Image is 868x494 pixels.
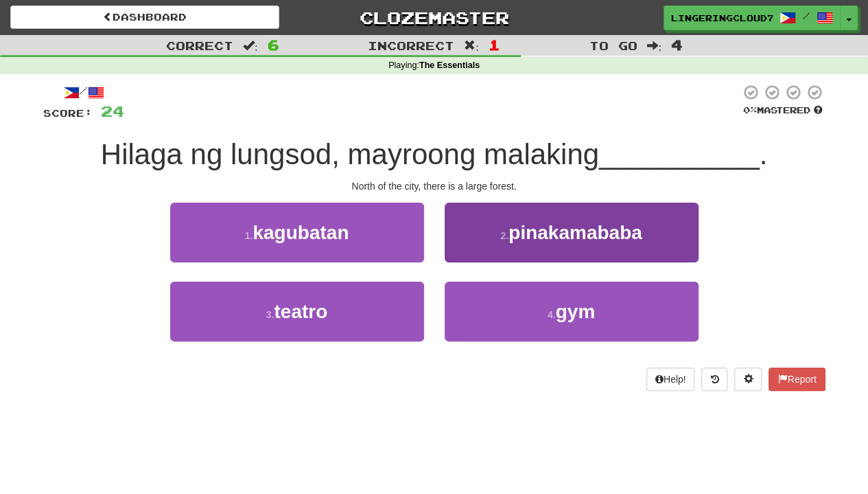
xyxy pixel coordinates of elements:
[671,12,773,24] span: LingeringCloud7100
[760,138,768,170] span: .
[101,102,124,120] span: 24
[740,104,825,117] div: Mastered
[769,368,825,391] button: Report
[170,282,424,341] button: 3.teatro
[500,230,508,241] small: 2 .
[489,36,500,53] span: 1
[274,301,327,322] span: teatro
[445,203,699,262] button: 2.pinakamababa
[464,40,479,52] span: :
[266,309,274,320] small: 3 .
[445,282,699,341] button: 4.gym
[166,38,233,52] span: Correct
[803,11,810,21] span: /
[43,84,124,101] div: /
[10,5,279,29] a: Dashboard
[268,36,279,53] span: 6
[43,179,825,193] div: North of the city, there is a large forest.
[243,40,258,52] span: :
[701,368,727,391] button: Round history (alt+y)
[253,222,349,243] span: kagubatan
[245,230,253,241] small: 1 .
[589,38,637,52] span: To go
[300,5,569,30] a: Clozemaster
[664,5,841,30] a: LingeringCloud7100 /
[556,301,596,322] span: gym
[101,138,599,170] span: Hilaga ng lungsod, mayroong malaking
[646,40,661,52] span: :
[646,368,695,391] button: Help!
[548,309,556,320] small: 4 .
[368,38,454,52] span: Incorrect
[508,222,642,243] span: pinakamababa
[599,138,760,170] span: __________
[671,36,683,53] span: 4
[43,107,93,119] span: Score:
[743,104,757,115] span: 0 %
[419,60,480,70] strong: The Essentials
[170,203,424,262] button: 1.kagubatan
